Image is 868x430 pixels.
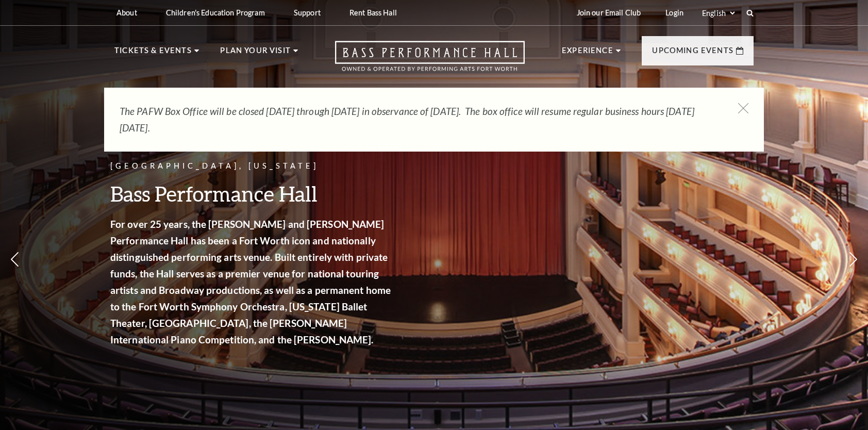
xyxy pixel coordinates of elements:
[220,44,291,63] p: Plan Your Visit
[652,44,733,63] p: Upcoming Events
[166,8,265,17] p: Children's Education Program
[110,180,394,207] h3: Bass Performance Hall
[110,218,391,345] strong: For over 25 years, the [PERSON_NAME] and [PERSON_NAME] Performance Hall has been a Fort Worth ico...
[349,8,397,17] p: Rent Bass Hall
[110,160,394,173] p: [GEOGRAPHIC_DATA], [US_STATE]
[114,44,192,63] p: Tickets & Events
[700,8,737,18] select: Select:
[116,8,137,17] p: About
[120,105,694,134] em: The PAFW Box Office will be closed [DATE] through [DATE] in observance of [DATE]. The box office ...
[294,8,321,17] p: Support
[562,44,613,63] p: Experience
